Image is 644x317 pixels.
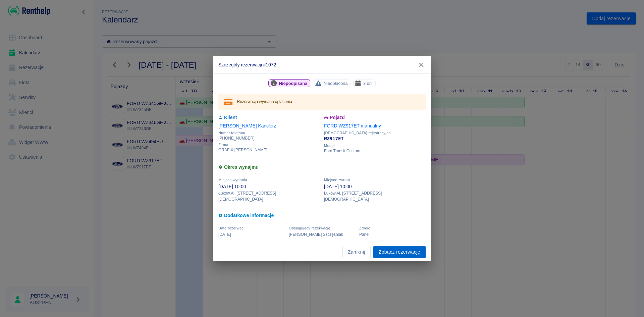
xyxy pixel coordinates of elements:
[218,178,247,182] span: Miejsce wydania
[218,190,320,202] p: Łuków , Al. [STREET_ADDRESS][DEMOGRAPHIC_DATA]
[342,246,371,258] button: Zamknij
[324,144,426,148] span: Model
[321,80,351,87] span: Nieopłacona
[218,183,320,190] p: [DATE] 10:00
[213,56,431,73] h2: Szczegóły rezerwacji #1072
[361,80,375,87] span: 3 dni
[359,226,370,230] span: Żrodło
[324,114,426,121] h6: Pojazd
[359,231,426,237] p: Panel
[324,135,426,142] p: WZ917ET
[218,226,246,230] span: Data rezerwacji
[218,147,320,153] p: GRAFIX [PERSON_NAME]
[324,178,350,182] span: Miejsce zwrotu
[218,212,426,219] h6: Dodatkowe informacje
[276,80,310,87] span: Niepodpisana
[218,131,320,135] span: Numer telefonu
[218,143,320,147] span: Firma
[237,96,292,108] div: Rezerwacja wymaga opłacenia
[324,131,426,135] span: [DEMOGRAPHIC_DATA] rejestracyjna
[373,246,426,258] a: Zobacz rezerwację
[218,164,426,171] h6: Okres wynajmu
[324,123,381,128] a: FORD WZ917ET manualny
[324,183,426,190] p: [DATE] 10:00
[289,231,355,237] p: [PERSON_NAME] Szczęśniak
[218,231,285,237] p: [DATE]
[324,148,426,154] p: Ford Transit Custom
[324,190,426,202] p: Łuków , Al. [STREET_ADDRESS][DEMOGRAPHIC_DATA]
[218,135,320,141] p: [PHONE_NUMBER]
[218,123,276,128] a: [PERSON_NAME] Kanclerz
[289,226,330,230] span: Obsługujący rezerwację
[218,114,320,121] h6: Klient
